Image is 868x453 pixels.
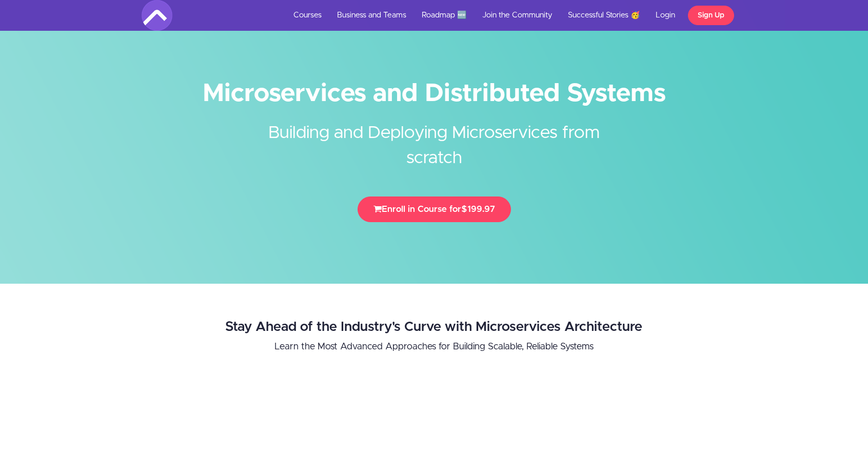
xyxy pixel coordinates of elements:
h2: Stay Ahead of the Industry's Curve with Microservices Architecture [147,320,721,334]
p: Learn the Most Advanced Approaches for Building Scalable, Reliable Systems [147,340,721,354]
a: Sign Up [688,6,734,25]
span: $199.97 [461,205,495,213]
button: Enroll in Course for$199.97 [358,196,511,222]
h2: Building and Deploying Microservices from scratch [242,105,626,171]
h1: Microservices and Distributed Systems [142,82,726,105]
